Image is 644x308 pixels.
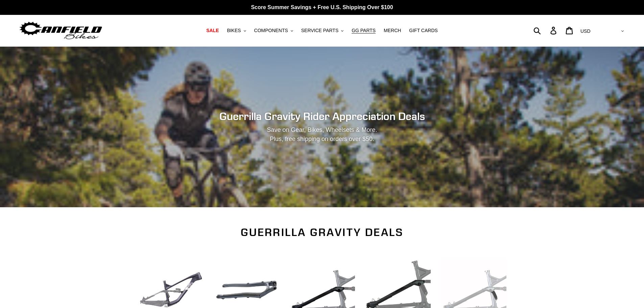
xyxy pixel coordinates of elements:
span: MERCH [384,28,401,33]
input: Search [537,23,554,38]
button: BIKES [223,26,249,35]
button: COMPONENTS [251,26,296,35]
h2: Guerrilla Gravity Rider Appreciation Deals [138,110,506,123]
a: SALE [203,26,222,35]
span: GIFT CARDS [409,28,438,33]
a: MERCH [380,26,404,35]
span: BIKES [227,28,241,33]
span: GG PARTS [352,28,376,33]
a: GIFT CARDS [406,26,441,35]
button: SERVICE PARTS [298,26,347,35]
span: COMPONENTS [254,28,288,33]
p: Save on Gear, Bikes, Wheelsets & More. Plus, free shipping on orders over $50. [184,125,460,144]
span: SERVICE PARTS [301,28,338,33]
span: SALE [206,28,219,33]
a: GG PARTS [348,26,379,35]
h2: Guerrilla Gravity Deals [138,226,506,239]
img: Canfield Bikes [19,20,103,41]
